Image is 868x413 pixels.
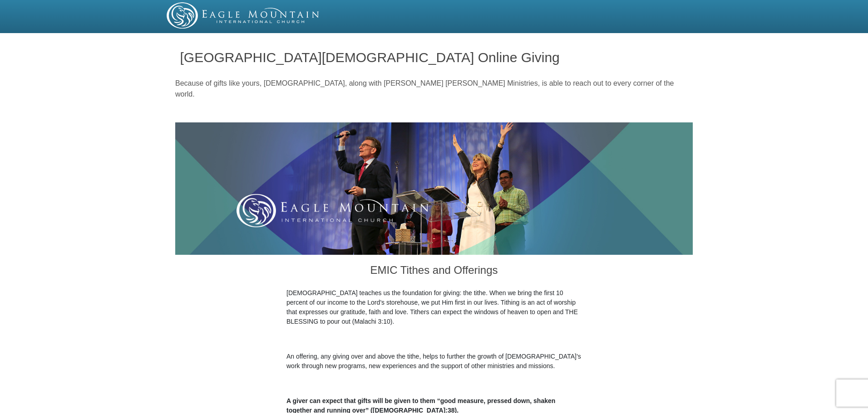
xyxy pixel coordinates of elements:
p: Because of gifts like yours, [DEMOGRAPHIC_DATA], along with [PERSON_NAME] [PERSON_NAME] Ministrie... [175,78,693,100]
h1: [GEOGRAPHIC_DATA][DEMOGRAPHIC_DATA] Online Giving [180,50,688,65]
h3: EMIC Tithes and Offerings [286,255,582,288]
img: EMIC [167,2,320,29]
p: [DEMOGRAPHIC_DATA] teaches us the foundation for giving: the tithe. When we bring the first 10 pe... [286,288,582,326]
p: An offering, any giving over and above the tithe, helps to further the growth of [DEMOGRAPHIC_DAT... [286,352,582,371]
